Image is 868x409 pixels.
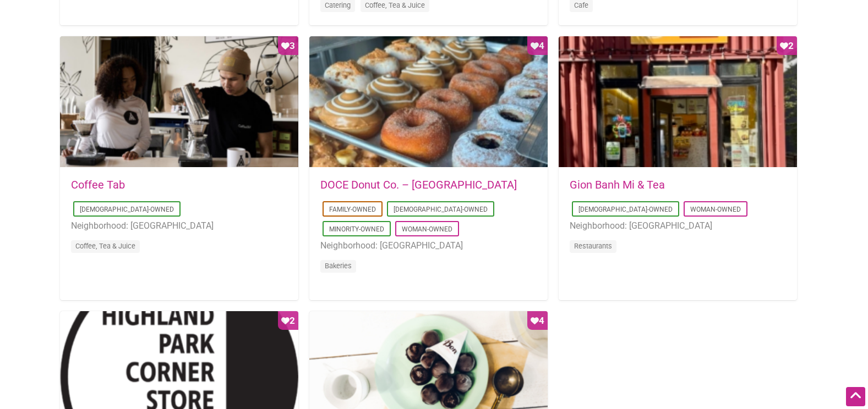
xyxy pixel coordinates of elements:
[574,1,588,9] a: Cafe
[578,206,673,213] a: [DEMOGRAPHIC_DATA]-Owned
[325,1,351,9] a: Catering
[80,206,174,213] a: [DEMOGRAPHIC_DATA]-Owned
[71,219,287,233] li: Neighborhood: [GEOGRAPHIC_DATA]
[365,1,425,9] a: Coffee, Tea & Juice
[75,242,135,250] a: Coffee, Tea & Juice
[402,225,452,233] a: Woman-Owned
[846,387,865,406] div: Scroll Back to Top
[574,242,612,250] a: Restaurants
[329,225,384,233] a: Minority-Owned
[71,178,125,191] a: Coffee Tab
[394,206,488,213] a: [DEMOGRAPHIC_DATA]-Owned
[320,239,537,253] li: Neighborhood: [GEOGRAPHIC_DATA]
[570,219,786,233] li: Neighborhood: [GEOGRAPHIC_DATA]
[690,206,741,213] a: Woman-Owned
[570,178,665,191] a: Gion Banh Mi & Tea
[329,206,376,213] a: Family-Owned
[320,178,517,191] a: DOCE Donut Co. – [GEOGRAPHIC_DATA]
[325,262,352,270] a: Bakeries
